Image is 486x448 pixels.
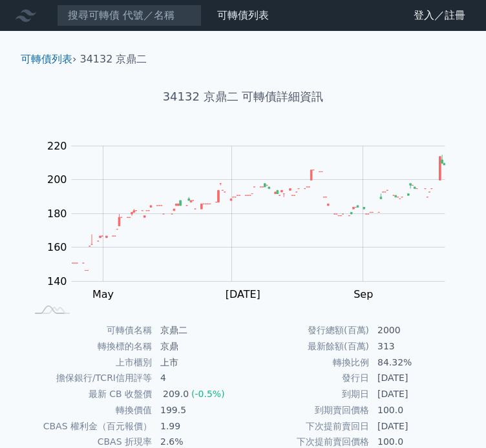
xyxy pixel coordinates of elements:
[243,355,370,371] td: 轉換比例
[26,418,153,434] td: CBAS 權利金（百元報價）
[26,386,153,402] td: 最新 CB 收盤價
[21,53,72,65] a: 可轉債列表
[243,386,370,402] td: 到期日
[160,387,191,402] div: 209.0
[243,370,370,386] td: 發行日
[403,5,476,26] a: 登入／註冊
[26,338,153,355] td: 轉換標的名稱
[153,322,243,338] td: 京鼎二
[26,370,153,386] td: 擔保銀行/TCRI信用評等
[153,402,243,418] td: 199.5
[47,140,67,152] tspan: 220
[191,389,225,399] span: (-0.5%)
[370,370,460,386] td: [DATE]
[47,241,67,253] tspan: 160
[26,402,153,418] td: 轉換價值
[243,402,370,418] td: 到期賣回價格
[47,173,67,186] tspan: 200
[26,322,153,338] td: 可轉債名稱
[153,355,243,371] td: 上市
[226,288,260,300] tspan: [DATE]
[153,338,243,355] td: 京鼎
[217,9,269,21] a: 可轉債列表
[57,5,202,26] input: 搜尋可轉債 代號／名稱
[354,288,373,300] tspan: Sep
[370,322,460,338] td: 2000
[370,355,460,371] td: 84.32%
[370,338,460,355] td: 313
[92,288,114,300] tspan: May
[370,418,460,434] td: [DATE]
[243,338,370,355] td: 最新餘額(百萬)
[47,275,67,287] tspan: 140
[21,52,76,67] li: ›
[153,370,243,386] td: 4
[80,52,147,67] li: 34132 京鼎二
[243,322,370,338] td: 發行總額(百萬)
[243,418,370,434] td: 下次提前賣回日
[41,140,465,327] g: Chart
[10,88,476,106] h1: 34132 京鼎二 可轉債詳細資訊
[370,402,460,418] td: 100.0
[47,208,67,220] tspan: 180
[26,355,153,371] td: 上市櫃別
[153,418,243,434] td: 1.99
[370,386,460,402] td: [DATE]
